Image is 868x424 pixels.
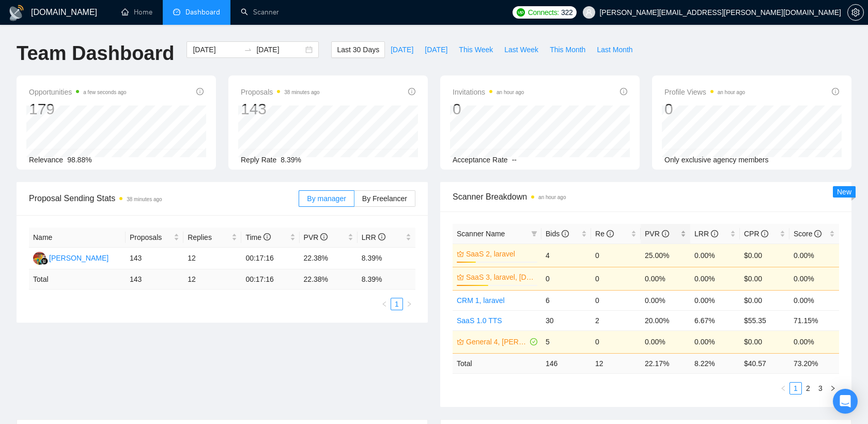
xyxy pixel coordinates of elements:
[320,233,328,240] span: info-circle
[744,230,768,238] span: CPR
[837,188,851,196] span: New
[497,89,524,95] time: an hour ago
[664,156,769,164] span: Only exclusive agency members
[403,298,415,310] button: right
[585,9,593,16] span: user
[263,233,271,240] span: info-circle
[690,353,740,373] td: 8.22 %
[457,250,464,258] span: crown
[740,353,789,373] td: $ 40.57
[641,267,690,290] td: 0.00%
[814,230,822,237] span: info-circle
[188,232,229,243] span: Replies
[848,8,863,17] span: setting
[530,338,537,345] span: check-circle
[245,233,270,241] span: Time
[512,156,517,164] span: --
[620,88,627,95] span: info-circle
[550,44,585,55] span: This Month
[777,382,789,395] button: left
[362,194,407,203] span: By Freelancer
[244,46,252,54] span: to
[641,353,690,373] td: 22.17 %
[307,194,346,203] span: By manager
[378,298,391,310] li: Previous Page
[331,41,385,58] button: Last 30 Days
[362,233,385,241] span: LRR
[847,4,864,21] button: setting
[406,301,412,307] span: right
[541,267,591,290] td: 0
[833,389,858,414] div: Open Intercom Messenger
[457,338,464,345] span: crown
[173,8,180,16] span: dashboard
[538,194,566,200] time: an hour ago
[740,267,789,290] td: $0.00
[453,41,499,58] button: This Week
[453,190,839,203] span: Scanner Breakdown
[591,353,641,373] td: 12
[517,8,525,17] img: upwork-logo.png
[591,290,641,310] td: 0
[740,290,789,310] td: $0.00
[591,310,641,330] td: 2
[185,8,220,17] span: Dashboard
[391,298,402,310] a: 1
[591,244,641,267] td: 0
[504,44,538,55] span: Last Week
[256,44,303,55] input: End date
[244,46,252,54] span: swap-right
[381,301,388,307] span: left
[453,99,524,119] div: 0
[544,41,591,58] button: This Month
[29,99,127,119] div: 179
[419,41,453,58] button: [DATE]
[789,310,839,330] td: 71.15%
[29,192,299,205] span: Proposal Sending Stats
[690,244,740,267] td: 0.00%
[777,382,789,395] li: Previous Page
[815,383,826,394] a: 3
[241,86,320,98] span: Proposals
[814,382,827,395] li: 3
[183,269,241,290] td: 12
[662,230,669,237] span: info-circle
[300,269,358,290] td: 22.38 %
[33,253,109,262] a: IH[PERSON_NAME]
[126,269,183,290] td: 143
[378,233,385,240] span: info-circle
[284,89,319,95] time: 38 minutes ago
[789,382,802,395] li: 1
[466,248,535,260] a: SaaS 2, laravel
[33,252,46,265] img: IH
[711,230,718,237] span: info-circle
[690,310,740,330] td: 6.67%
[281,156,301,164] span: 8.39%
[528,7,559,18] span: Connects:
[241,156,276,164] span: Reply Rate
[358,269,415,290] td: 8.39 %
[847,8,864,17] a: setting
[641,310,690,330] td: 20.00%
[827,382,839,395] li: Next Page
[391,44,413,55] span: [DATE]
[541,244,591,267] td: 4
[789,330,839,353] td: 0.00%
[780,385,786,391] span: left
[789,267,839,290] td: 0.00%
[761,230,768,237] span: info-circle
[83,89,126,95] time: a few seconds ago
[241,269,299,290] td: 00:17:16
[241,248,299,269] td: 00:17:16
[664,99,745,119] div: 0
[241,8,279,17] a: searchScanner
[541,290,591,310] td: 6
[740,244,789,267] td: $0.00
[531,231,537,237] span: filter
[794,230,822,238] span: Score
[827,382,839,395] button: right
[541,310,591,330] td: 30
[358,248,415,269] td: 8.39%
[453,353,541,373] td: Total
[126,228,183,248] th: Proposals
